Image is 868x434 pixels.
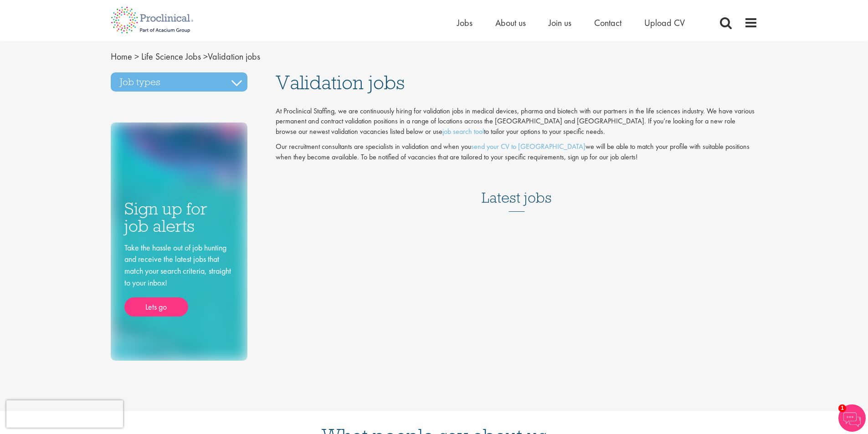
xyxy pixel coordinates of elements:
p: At Proclinical Staffing, we are continuously hiring for validation jobs in medical devices, pharm... [276,106,758,138]
a: Contact [594,17,621,29]
a: Upload CV [644,17,685,29]
h3: Job types [111,72,247,92]
a: send your CV to [GEOGRAPHIC_DATA] [471,142,586,151]
div: Take the hassle out of job hunting and receive the latest jobs that match your search criteria, s... [124,242,234,317]
span: Validation jobs [276,70,405,95]
span: Validation jobs [111,51,260,62]
a: breadcrumb link to Life Science Jobs [141,51,201,62]
a: Jobs [457,17,473,29]
h3: Sign up for job alerts [124,200,234,235]
a: About us [495,17,526,29]
a: breadcrumb link to Home [111,51,132,62]
span: 1 [838,404,846,412]
h3: Latest jobs [482,167,552,212]
a: Lets go [124,297,188,317]
iframe: reCAPTCHA [6,400,123,428]
img: Chatbot [838,404,866,432]
a: job search tool [442,127,484,136]
a: Join us [549,17,571,29]
span: > [134,51,139,62]
span: > [203,51,208,62]
p: Our recruitment consultants are specialists in validation and when you we will be able to match y... [276,142,758,163]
